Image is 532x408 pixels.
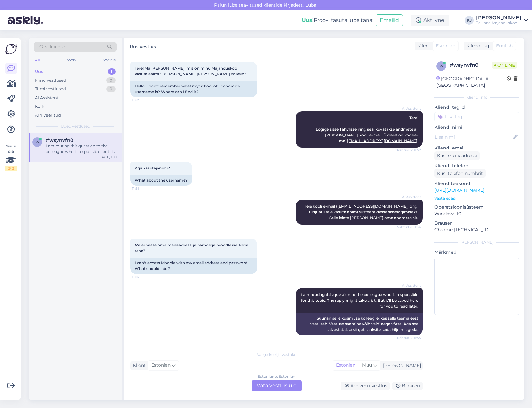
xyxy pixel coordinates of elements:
span: 11:54 [132,186,156,191]
span: Uued vestlused [61,123,90,129]
a: [EMAIL_ADDRESS][DOMAIN_NAME] [337,204,407,209]
p: Chrome [TECHNICAL_ID] [434,226,519,233]
div: Proovi tasuta juba täna: [302,17,373,24]
span: AI Assistent [397,195,421,199]
div: [GEOGRAPHIC_DATA], [GEOGRAPHIC_DATA] [436,75,507,89]
div: I am routing this question to the colleague who is responsible for this topic. The reply might ta... [46,143,118,155]
span: 11:55 [132,274,156,279]
p: Brauser [434,220,519,226]
span: Tere! Logige sisse Tahvlisse ning seal kuvatakse andmete all [PERSON_NAME] kooli e-mail. Üldiselt... [316,115,419,143]
p: Operatsioonisüsteem [434,204,519,211]
span: AI Assistent [397,283,421,288]
div: Socials [101,56,117,64]
div: Aktiivne [411,15,449,26]
span: w [35,140,39,144]
div: Arhiveeri vestlus [341,382,390,390]
div: KJ [465,16,474,25]
div: 0 [106,86,116,92]
a: [PERSON_NAME]Tallinna Majanduskool [476,15,528,25]
div: Hello! I don't remember what my School of Economics username is? Where can I find it? [130,81,257,97]
span: w [439,64,443,68]
div: I can't access Moodle with my email address and password. What should I do? [130,258,257,274]
div: Kliendi info [434,94,519,100]
div: [PERSON_NAME] [476,15,521,20]
div: [PERSON_NAME] [380,362,421,369]
div: Blokeeri [392,382,423,390]
div: Vaata siia [5,143,17,171]
div: 1 [108,68,116,75]
span: Aga kasutajanimi? [135,166,170,170]
div: Tallinna Majanduskool [476,20,521,25]
div: Estonian [333,361,359,370]
div: Küsi telefoninumbrit [434,169,486,178]
div: Valige keel ja vastake [130,352,423,357]
div: [DATE] 11:55 [99,155,118,159]
a: [EMAIL_ADDRESS][DOMAIN_NAME] [347,138,417,143]
div: Kõik [35,103,44,110]
label: Uus vestlus [130,42,156,50]
a: [URL][DOMAIN_NAME] [434,187,484,193]
b: Uus! [302,17,314,23]
span: Otsi kliente [39,44,65,50]
span: Online [492,62,517,69]
div: Klienditugi [464,43,491,49]
span: Muu [362,362,372,368]
p: Kliendi telefon [434,163,519,169]
span: Ma ei pääse oma meiliaadressi ja parooliga moodlesse. Mida teha? [135,243,249,253]
div: Uus [35,68,43,75]
p: Klienditeekond [434,180,519,187]
p: Kliendi tag'id [434,104,519,111]
div: # wsynvfn0 [450,61,492,69]
span: Estonian [151,362,171,369]
span: I am routing this question to the colleague who is responsible for this topic. The reply might ta... [301,292,419,308]
p: Kliendi email [434,145,519,151]
div: All [34,56,41,64]
p: Märkmed [434,249,519,256]
p: Kliendi nimi [434,124,519,131]
span: AI Assistent [397,106,421,111]
div: 2 / 3 [5,166,17,171]
span: Estonian [436,43,455,49]
p: Windows 10 [434,211,519,217]
input: Lisa nimi [435,134,512,141]
div: Klient [130,362,146,369]
div: Klient [415,43,430,49]
span: Luba [304,2,318,8]
span: Tere! Ma [PERSON_NAME], mis on minu Majanduskooli kasutajanimi? [PERSON_NAME] [PERSON_NAME] võiksin? [135,66,246,76]
span: #wsynvfn0 [46,137,73,143]
p: Vaata edasi ... [434,196,519,201]
span: 11:52 [132,98,156,102]
span: Nähtud ✓ 11:52 [397,148,421,153]
div: Võta vestlus üle [252,380,302,391]
div: Tiimi vestlused [35,86,66,92]
span: English [496,43,513,49]
img: Askly Logo [5,43,17,55]
div: Estonian to Estonian [258,374,295,379]
div: Arhiveeritud [35,112,61,119]
span: Nähtud ✓ 11:54 [397,225,421,230]
div: What about the username? [130,175,192,186]
div: Küsi meiliaadressi [434,151,480,160]
button: Emailid [376,14,403,26]
span: Teie kooli e-mail ( ) ongi üldjuhul teie kasutajanimi süsteemidesse sisselogimiseks. Selle leiate... [305,204,419,220]
div: Web [66,56,77,64]
div: AI Assistent [35,95,58,101]
div: 0 [106,77,116,84]
input: Lisa tag [434,112,519,121]
div: [PERSON_NAME] [434,239,519,245]
span: Nähtud ✓ 11:55 [397,335,421,340]
div: Minu vestlused [35,77,66,84]
div: Suunan selle küsimuse kolleegile, kes selle teema eest vastutab. Vastuse saamine võib veidi aega ... [296,313,423,335]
